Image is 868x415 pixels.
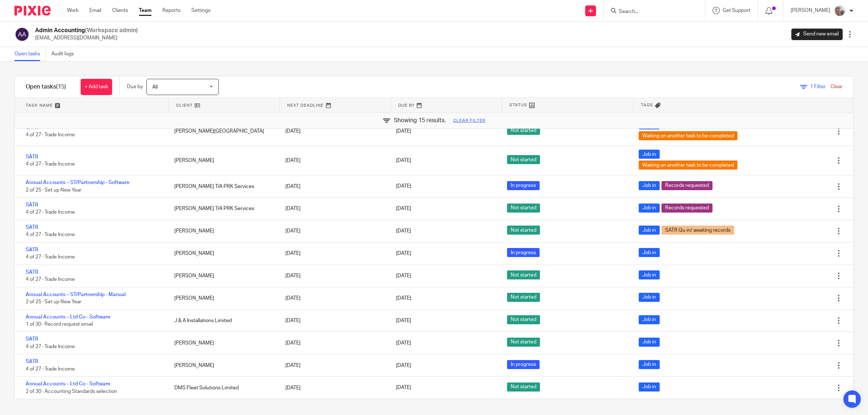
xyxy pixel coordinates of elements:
div: [DATE] [278,291,389,305]
span: Not started [507,382,540,392]
span: 2 of 25 · Set up New Year [26,299,81,304]
div: [PERSON_NAME] [167,246,278,261]
span: All [152,85,158,90]
span: Job in [639,270,660,279]
span: 4 of 27 · Trade Income [26,210,75,215]
a: Clients [112,7,128,14]
a: Settings [191,7,210,14]
div: [DATE] [278,201,389,216]
a: Clear [830,84,842,89]
div: [DATE] [278,224,389,238]
span: [DATE] [396,363,411,368]
span: (15) [56,84,66,90]
h2: Admin Accounting [35,27,138,34]
div: [DATE] [278,336,389,350]
a: Email [89,7,101,14]
div: [DATE] [278,153,389,168]
input: Search [618,9,683,15]
span: In progress [507,181,540,190]
span: [DATE] [396,341,411,346]
span: In progress [507,360,540,369]
img: Pixie [14,6,51,16]
div: [DATE] [278,269,389,283]
a: Annual Accounts – Ltd Co - Software [26,315,110,320]
a: Annual Accounts – ST/Partnership - Manual [26,292,125,297]
div: [PERSON_NAME] [167,291,278,305]
div: [DATE] [278,246,389,261]
a: Work [67,7,78,14]
span: Not started [507,226,540,235]
span: Job in [639,293,660,302]
a: Open tasks [14,47,46,61]
span: Get Support [723,8,750,13]
a: SATR [26,154,38,159]
span: 4 of 27 · Trade Income [26,367,75,372]
div: [DATE] [278,313,389,328]
span: [DATE] [396,228,411,234]
div: [PERSON_NAME] [167,358,278,373]
a: Send new email [791,29,843,40]
a: Team [139,7,152,14]
span: Not started [507,204,540,213]
div: [DATE] [278,381,389,395]
span: In progress [507,248,540,257]
div: [PERSON_NAME] [167,153,278,168]
span: Not started [507,338,540,347]
span: Not started [507,270,540,279]
p: [PERSON_NAME] [791,7,830,14]
span: Job in [639,248,660,257]
p: [EMAIL_ADDRESS][DOMAIN_NAME] [35,34,138,42]
span: Records requested [661,181,712,190]
a: SATR [26,125,38,130]
span: 4 of 27 · Trade Income [26,254,75,260]
span: Job in [639,360,660,369]
div: [PERSON_NAME] [167,269,278,283]
a: + Add task [81,79,112,95]
a: Clear filter [453,118,485,124]
span: Job in [639,181,660,190]
span: 4 of 27 · Trade Income [26,232,75,238]
a: SATR [26,225,38,230]
div: [PERSON_NAME] [167,224,278,238]
span: Showing 15 results. [394,116,446,125]
span: Tags [641,102,653,108]
span: [DATE] [396,206,411,211]
div: [DATE] [278,179,389,194]
span: [DATE] [396,296,411,301]
span: SATR Qu in/ awaiting records [661,226,734,235]
img: svg%3E [14,27,30,42]
span: [DATE] [396,385,411,390]
a: Audit logs [51,47,79,61]
a: Annual Accounts – ST/Partnership - Software [26,180,129,185]
a: SATR [26,270,38,275]
span: (Workspace admin) [85,27,138,33]
a: SATR [26,247,38,252]
div: [PERSON_NAME] T/A PRK Services [167,179,278,194]
span: Not started [507,155,540,164]
div: [DATE] [278,124,389,138]
span: 4 of 27 · Trade Income [26,344,75,349]
span: Not started [507,293,540,302]
span: Status [509,102,527,108]
span: [DATE] [396,158,411,163]
img: me.jpg [834,5,846,17]
div: [PERSON_NAME] [167,336,278,350]
a: SATR [26,359,38,364]
div: J & A Installations Limited [167,313,278,328]
span: Not started [507,315,540,324]
span: Job in [639,226,660,235]
span: 4 of 27 · Trade Income [26,277,75,282]
span: Job in [639,338,660,347]
span: [DATE] [396,129,411,134]
div: DMS Fleet Solutions Limited [167,381,278,395]
a: SATR [26,337,38,342]
p: Due by [127,83,143,90]
span: Not started [507,126,540,135]
span: Job in [639,204,660,213]
span: 4 of 27 · Trade Income [26,162,75,167]
span: Filter [810,84,826,89]
a: Annual Accounts – Ltd Co - Software [26,381,110,386]
span: Job in [639,150,660,159]
div: [PERSON_NAME] T/A PRK Services [167,201,278,216]
span: 1 [810,84,813,89]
